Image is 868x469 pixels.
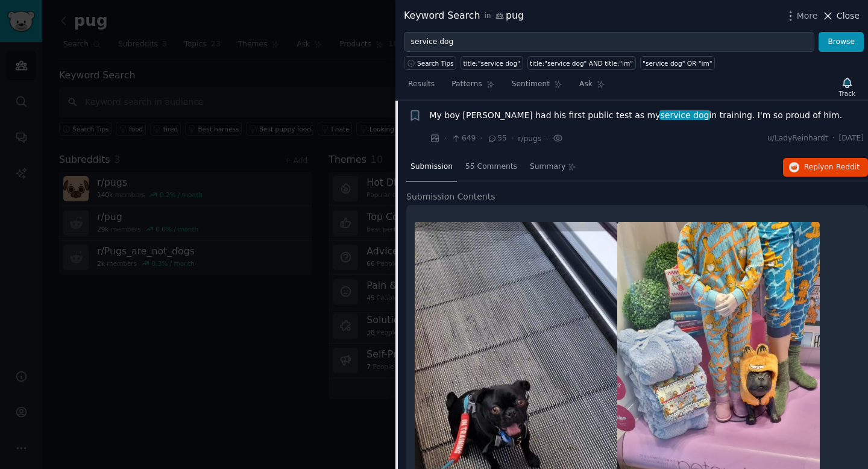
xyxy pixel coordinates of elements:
span: Ask [579,79,593,90]
span: Close [837,10,860,22]
div: title:"service dog" AND title:"im" [530,59,633,68]
span: service dog [659,110,710,120]
span: in [484,11,491,22]
span: [DATE] [839,133,864,144]
a: Ask [575,75,609,99]
div: Track [839,89,855,98]
span: Submission Contents [406,190,495,203]
button: Search Tips [404,56,456,70]
span: · [480,132,482,145]
a: "service dog" OR "im" [640,56,715,70]
a: title:"service dog" [461,56,523,70]
a: Sentiment [508,75,567,99]
button: Replyon Reddit [783,158,868,177]
span: Summary [530,162,565,172]
span: · [832,133,835,144]
span: Search Tips [417,59,454,68]
span: · [444,132,447,145]
span: 55 Comments [465,162,517,172]
span: Reply [804,162,860,173]
span: · [511,132,514,145]
button: Track [835,74,860,99]
span: on Reddit [825,163,860,171]
span: 649 [451,133,476,144]
span: 55 [487,133,507,144]
button: Close [822,10,860,22]
a: Patterns [447,75,498,99]
div: title:"service dog" [464,59,520,68]
input: Try a keyword related to your business [404,32,814,52]
button: Browse [819,32,864,52]
span: r/pugs [518,134,541,143]
span: Patterns [451,79,482,90]
a: My boy [PERSON_NAME] had his first public test as myservice dogin training. I'm so proud of him. [430,109,843,122]
span: Results [408,79,435,90]
span: u/LadyReinhardt [767,133,828,144]
span: My boy [PERSON_NAME] had his first public test as my in training. I'm so proud of him. [430,109,843,122]
a: Results [404,75,439,99]
div: "service dog" OR "im" [643,59,712,68]
span: Submission [410,162,453,172]
span: · [546,132,548,145]
a: title:"service dog" AND title:"im" [527,56,636,70]
span: Sentiment [512,79,550,90]
div: Keyword Search pug [404,8,524,24]
span: More [797,10,818,22]
button: More [784,10,818,22]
